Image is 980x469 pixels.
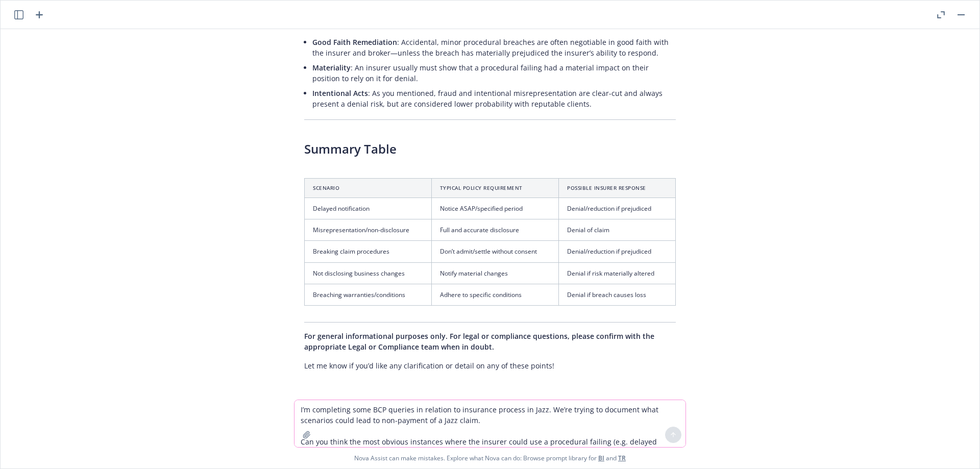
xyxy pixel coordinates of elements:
[598,454,604,462] a: BI
[305,262,432,284] td: Not disclosing business changes
[431,219,559,241] td: Full and accurate disclosure
[305,219,432,241] td: Misrepresentation/non-disclosure
[431,284,559,305] td: Adhere to specific conditions
[304,331,654,352] span: For general informational purposes only. For legal or compliance questions, please confirm with t...
[312,63,351,72] span: Materiality
[559,284,676,305] td: Denial if breach causes loss
[312,37,397,47] span: Good Faith Remediation
[559,262,676,284] td: Denial if risk materially altered
[559,219,676,241] td: Denial of claim
[431,241,559,262] td: Don’t admit/settle without consent
[312,60,676,86] li: : An insurer usually must show that a procedural failing had a material impact on their position ...
[5,448,975,468] span: Nova Assist can make mistakes. Explore what Nova can do: Browse prompt library for and
[312,86,676,111] li: : As you mentioned, fraud and intentional misrepresentation are clear-cut and always present a de...
[304,140,676,158] h3: Summary Table
[305,284,432,305] td: Breaching warranties/conditions
[431,262,559,284] td: Notify material changes
[312,88,368,98] span: Intentional Acts
[431,178,559,198] th: Typical Policy Requirement
[431,198,559,219] td: Notice ASAP/specified period
[305,241,432,262] td: Breaking claim procedures
[559,241,676,262] td: Denial/reduction if prejudiced
[312,35,676,60] li: : Accidental, minor procedural breaches are often negotiable in good faith with the insurer and b...
[559,198,676,219] td: Denial/reduction if prejudiced
[618,454,626,462] a: TR
[305,178,432,198] th: Scenario
[304,360,676,371] p: Let me know if you’d like any clarification or detail on any of these points!
[559,178,676,198] th: Possible Insurer Response
[305,198,432,219] td: Delayed notification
